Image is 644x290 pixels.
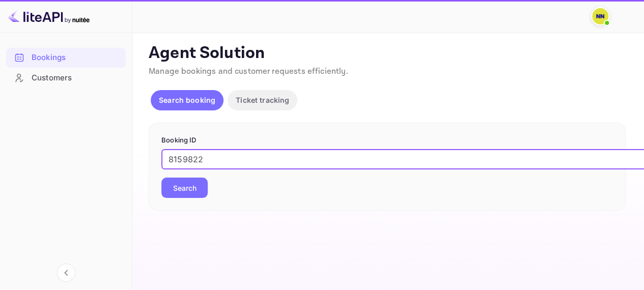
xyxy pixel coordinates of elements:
[149,43,626,64] p: Agent Solution
[8,8,90,24] img: LiteAPI logo
[6,68,126,88] div: Customers
[592,8,608,24] img: N/A N/A
[6,48,126,68] div: Bookings
[32,72,121,84] div: Customers
[159,95,215,105] p: Search booking
[57,264,75,282] button: Collapse navigation
[161,135,613,146] p: Booking ID
[236,95,289,105] p: Ticket tracking
[161,178,208,198] button: Search
[6,48,126,67] a: Bookings
[6,68,126,87] a: Customers
[32,52,121,64] div: Bookings
[149,66,348,77] span: Manage bookings and customer requests efficiently.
